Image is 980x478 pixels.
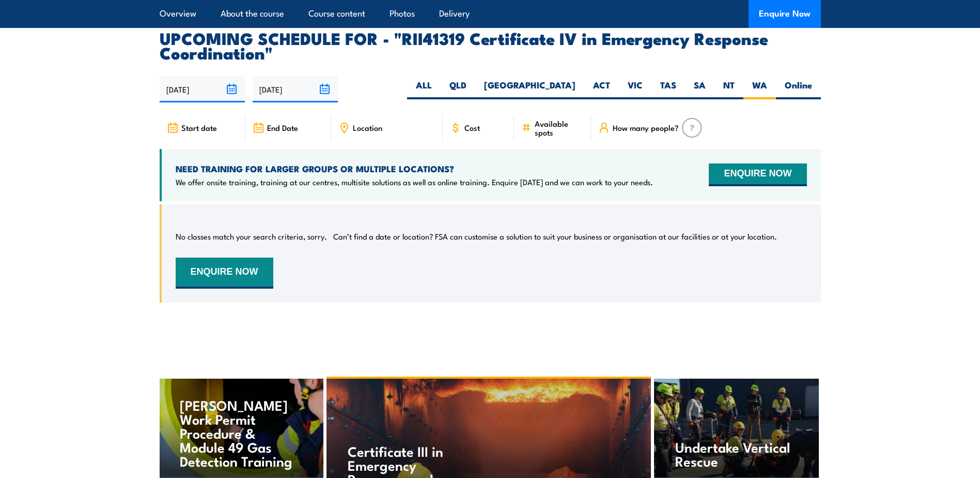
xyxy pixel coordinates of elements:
label: NT [714,79,743,99]
label: WA [743,79,776,99]
p: No classes match your search criteria, sorry. [176,231,327,242]
span: Location [353,123,382,132]
label: QLD [441,79,475,99]
label: ACT [584,79,619,99]
span: Start date [181,123,217,132]
span: End Date [267,123,298,132]
label: TAS [651,79,685,99]
h2: UPCOMING SCHEDULE FOR - "RII41319 Certificate IV in Emergency Response Coordination" [160,31,821,59]
button: ENQUIRE NOW [176,258,273,289]
p: Can’t find a date or location? FSA can customise a solution to suit your business or organisation... [333,231,777,242]
label: SA [685,79,714,99]
label: VIC [619,79,651,99]
span: How many people? [613,123,679,132]
label: ALL [407,79,441,99]
button: ENQUIRE NOW [709,163,806,186]
h4: NEED TRAINING FOR LARGER GROUPS OR MULTIPLE LOCATIONS? [176,163,653,174]
input: To date [253,76,338,102]
h4: Undertake Vertical Rescue [675,440,798,468]
p: We offer onsite training, training at our centres, multisite solutions as well as online training... [176,177,653,187]
span: Cost [464,123,480,132]
label: Online [776,79,821,99]
h4: [PERSON_NAME] Work Permit Procedure & Module 49 Gas Detection Training [180,398,302,468]
span: Available spots [535,119,584,137]
input: From date [160,76,245,102]
label: [GEOGRAPHIC_DATA] [475,79,584,99]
